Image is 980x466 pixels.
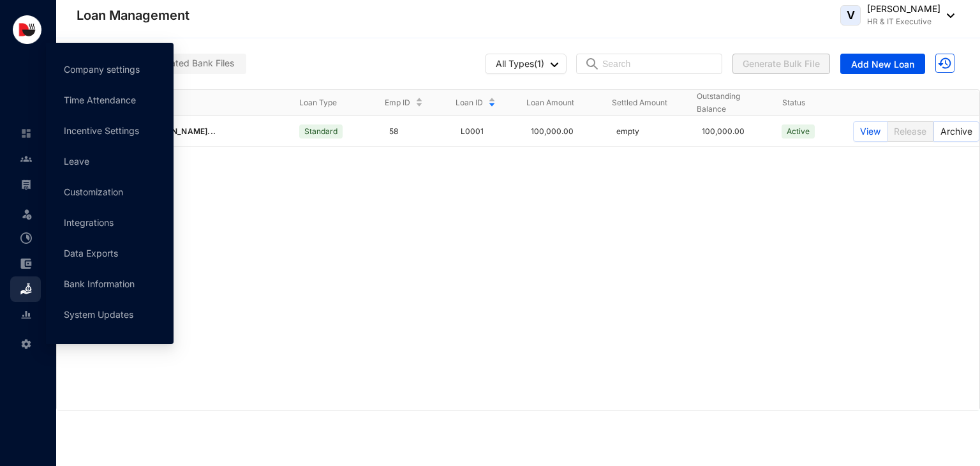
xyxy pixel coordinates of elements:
span: Emp ID [385,96,410,109]
span: [PERSON_NAME]... [143,126,216,136]
img: dropdown-black.8e83cc76930a90b1a4fdb6d089b7bf3a.svg [940,13,954,18]
a: System Updates [64,309,133,320]
p: HR & IT Executive [867,15,940,28]
button: Generate Bulk File [732,54,830,74]
li: Loan [10,276,41,302]
li: Time Attendance [10,225,41,251]
span: Add New Loan [851,58,914,71]
button: Add New Loan [840,54,925,74]
img: settings-unselected.1febfda315e6e19643a1.svg [20,338,32,350]
img: loan.1353a3250cb3084af2f8.svg [20,283,32,295]
img: dropdown-black.8e83cc76930a90b1a4fdb6d089b7bf3a.svg [551,63,558,67]
p: Standard [304,125,338,138]
a: Bank Information [64,278,135,289]
th: Loan Type [284,90,369,116]
img: payroll-unselected.b590312f920e76f0c668.svg [20,179,32,190]
li: Home [10,121,41,146]
li: Reports [10,302,41,327]
span: Loan ID [456,96,483,109]
button: All Types(1) [485,54,567,74]
a: Time Attendance [64,94,136,105]
a: Customization [64,186,123,197]
span: Archive [940,124,972,139]
p: Active [787,125,810,138]
input: Search [602,54,714,73]
img: leave-unselected.2934df6273408c3f84d9.svg [20,207,33,220]
a: Integrations [64,217,114,228]
span: View [860,124,880,139]
th: Settled Amount [597,90,682,116]
p: L0001 [456,125,511,138]
th: Emp ID [369,90,440,116]
span: Generated Bank Files [145,57,234,68]
a: Incentive Settings [64,125,139,136]
th: Outstanding Balance [681,90,767,116]
img: search.8ce656024d3affaeffe32e5b30621cb7.svg [584,57,600,70]
p: 58 [384,125,440,138]
img: report-unselected.e6a6b4230fc7da01f883.svg [20,309,32,320]
img: expense-unselected.2edcf0507c847f3e9e96.svg [20,258,32,269]
p: 100,000.00 [526,125,596,138]
th: Status [767,90,838,116]
span: V [847,10,855,21]
img: people-unselected.118708e94b43a90eceab.svg [20,153,32,165]
li: Expenses [10,251,41,276]
button: Archive [933,121,979,142]
button: Release [887,121,933,142]
a: Leave [64,156,89,167]
th: Name [100,90,284,116]
img: time-attendance-unselected.8aad090b53826881fffb.svg [20,232,32,244]
li: Contacts [10,146,41,172]
p: [PERSON_NAME] [867,3,940,15]
p: empty [611,125,681,138]
th: Loan Amount [511,90,597,116]
button: View [853,121,887,142]
p: All Types ( 1 ) [496,57,558,71]
p: Loan Management [77,6,189,24]
a: Data Exports [64,248,118,259]
p: 100,000.00 [697,125,766,138]
img: logo [13,15,41,44]
img: home-unselected.a29eae3204392db15eaf.svg [20,128,32,139]
img: LogTrail.35c9aa35263bf2dfc41e2a690ab48f33.svg [935,54,954,73]
a: Company settings [64,64,140,75]
li: Payroll [10,172,41,197]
